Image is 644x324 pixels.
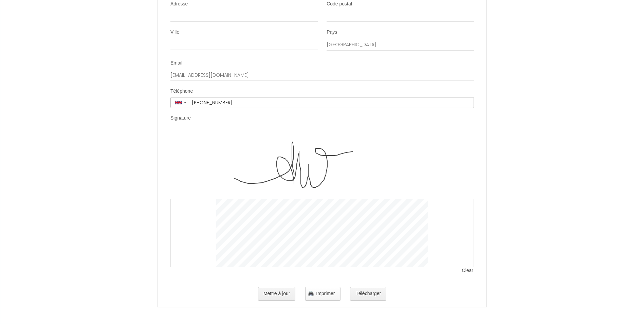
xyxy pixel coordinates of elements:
[350,287,386,301] button: Télécharger
[170,115,191,122] label: Signature
[316,291,335,296] span: Imprimer
[183,101,187,104] span: ▼
[170,60,182,67] label: Email
[170,1,188,7] label: Adresse
[258,287,296,301] button: Mettre à jour
[305,287,340,301] button: Imprimer
[189,97,474,108] input: +44 7400 123456
[170,88,193,95] label: Téléphone
[462,267,474,274] span: Clear
[308,291,314,296] img: printer.png
[327,1,352,7] label: Code postal
[170,29,179,36] label: Ville
[327,29,337,36] label: Pays
[216,131,428,199] img: signature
